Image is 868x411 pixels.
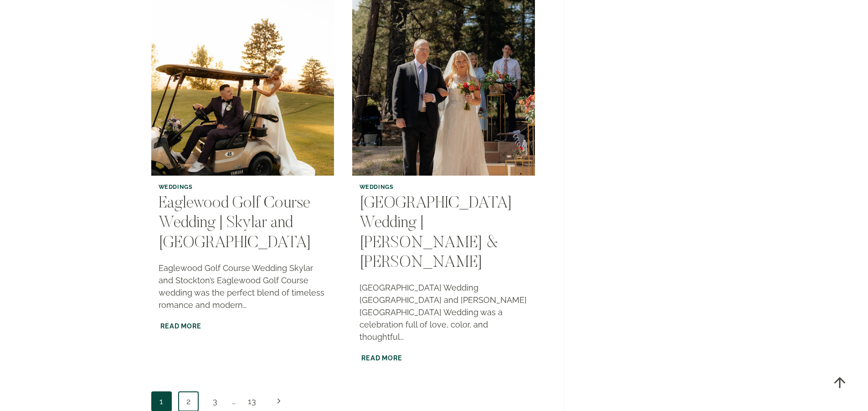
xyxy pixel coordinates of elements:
span: … [232,392,236,411]
p: [GEOGRAPHIC_DATA] Wedding [GEOGRAPHIC_DATA] and [PERSON_NAME] [GEOGRAPHIC_DATA] Wedding was a cel... [360,281,528,343]
a: Read More [360,352,404,364]
a: Read More [159,320,203,332]
p: Eaglewood Golf Course Wedding Skylar and Stockton’s Eaglewood Golf Course wedding was the perfect... [159,262,327,311]
a: [GEOGRAPHIC_DATA] Wedding | [PERSON_NAME] & [PERSON_NAME] [360,196,512,271]
a: Weddings [360,183,394,190]
a: Weddings [159,183,193,190]
a: Eaglewood Golf Course Wedding | Skylar and [GEOGRAPHIC_DATA] [159,196,311,251]
a: Scroll to top [825,368,854,397]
